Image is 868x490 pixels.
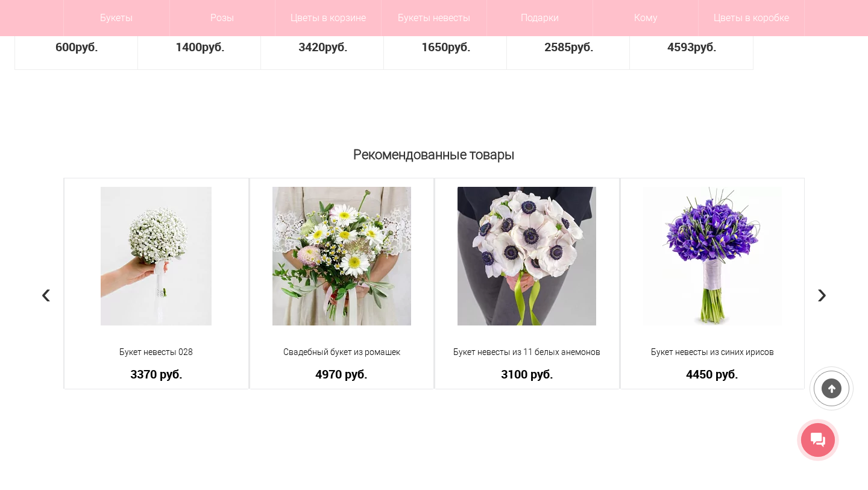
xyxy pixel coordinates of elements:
span: руб. [694,39,717,55]
span: Next [817,275,827,310]
span: руб. [571,39,594,55]
img: Букет невесты из синих ирисов [643,187,782,325]
span: 1400 [175,39,202,55]
a: 4970 руб. [258,368,426,380]
span: руб. [448,39,471,55]
a: Букет невесты из синих ирисов [629,346,797,359]
h2: Рекомендованные товары [63,142,805,162]
a: Свадебный букет из ромашек [258,346,426,359]
img: Букет невесты 028 [101,187,212,325]
img: Свадебный букет из ромашек [272,187,411,325]
img: Букет невесты из 11 белых анемонов [458,187,596,325]
span: руб. [325,39,348,55]
a: Букет невесты 028 [72,346,241,359]
span: 4593 [667,39,694,55]
span: 3420 [298,39,325,55]
a: 3370 руб. [72,368,241,380]
span: руб. [202,39,225,55]
span: 1650 [421,39,448,55]
span: руб. [75,39,98,55]
a: 4450 руб. [629,368,797,380]
span: Previous [41,275,51,310]
a: 3100 руб. [443,368,611,380]
a: Букет невесты из 11 белых анемонов [443,346,611,359]
span: 600 [55,39,75,55]
span: 2585 [544,39,571,55]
